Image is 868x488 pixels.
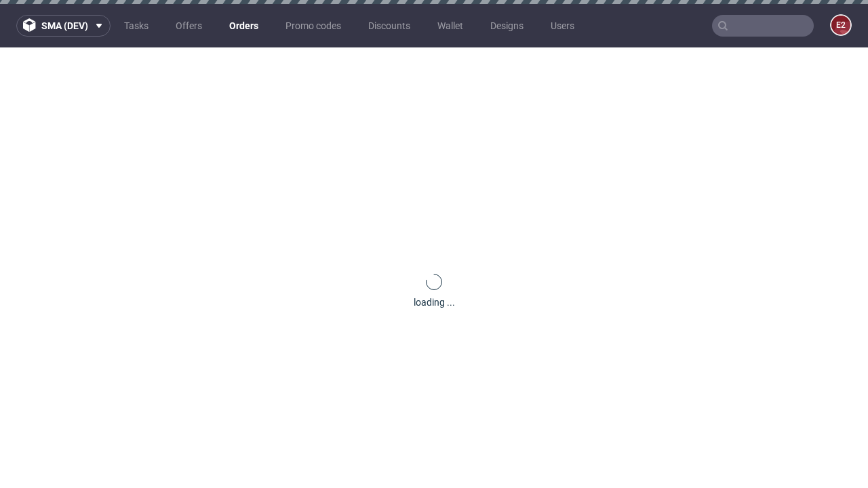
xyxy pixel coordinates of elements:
span: sma (dev) [41,21,88,30]
a: Promo codes [277,15,349,37]
a: Discounts [360,15,418,37]
a: Orders [221,15,267,37]
button: sma (dev) [16,15,111,37]
div: loading ... [414,296,455,309]
a: Designs [482,15,532,37]
a: Offers [167,15,210,37]
a: Wallet [429,15,471,37]
a: Users [542,15,583,37]
a: Tasks [116,15,157,37]
figcaption: e2 [831,16,850,35]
